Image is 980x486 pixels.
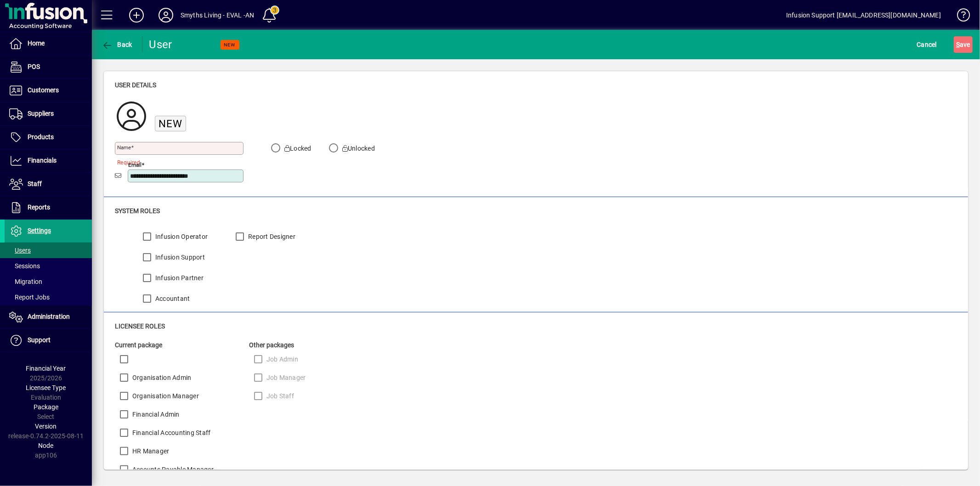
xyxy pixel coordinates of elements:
[915,36,940,53] button: Cancel
[28,133,54,141] span: Products
[39,442,54,449] span: Node
[956,41,960,48] span: S
[149,37,188,52] div: User
[917,37,937,52] span: Cancel
[9,262,40,270] span: Sessions
[954,36,973,53] button: Save
[5,56,92,79] a: POS
[181,8,254,23] div: Smyths Living - EVAL -AN
[115,322,165,330] span: Licensee roles
[115,341,162,349] span: Current package
[130,428,211,437] label: Financial Accounting Staff
[5,258,92,274] a: Sessions
[130,465,214,474] label: Accounts Payable Manager
[159,118,182,130] span: New
[5,289,92,305] a: Report Jobs
[122,7,151,23] button: Add
[28,40,45,47] span: Home
[115,207,160,215] span: System roles
[5,173,92,196] a: Staff
[956,37,970,52] span: ave
[92,36,142,53] app-page-header-button: Back
[5,329,92,352] a: Support
[153,273,204,283] label: Infusion Partner
[99,36,135,53] button: Back
[128,161,142,168] mat-label: Email
[26,384,66,391] span: Licensee Type
[340,144,375,153] label: Unlocked
[117,144,131,151] mat-label: Name
[246,232,295,241] label: Report Designer
[28,203,50,211] span: Reports
[102,41,132,48] span: Back
[9,247,31,254] span: Users
[5,149,92,172] a: Financials
[28,157,57,164] span: Financials
[5,79,92,102] a: Customers
[28,63,40,70] span: POS
[115,81,156,89] span: User details
[28,180,42,187] span: Staff
[9,294,50,301] span: Report Jobs
[28,227,51,234] span: Settings
[153,253,205,262] label: Infusion Support
[5,32,92,55] a: Home
[130,373,192,382] label: Organisation Admin
[5,274,92,289] a: Migration
[117,157,236,167] mat-error: Required
[28,336,51,344] span: Support
[26,365,66,372] span: Financial Year
[35,423,57,430] span: Version
[153,294,190,303] label: Accountant
[28,110,54,117] span: Suppliers
[151,7,181,23] button: Profile
[9,278,42,285] span: Migration
[5,126,92,149] a: Products
[5,305,92,328] a: Administration
[5,196,92,219] a: Reports
[249,341,294,349] span: Other packages
[153,232,208,241] label: Infusion Operator
[28,86,59,94] span: Customers
[950,2,969,32] a: Knowledge Base
[5,102,92,125] a: Suppliers
[5,243,92,258] a: Users
[130,410,180,419] label: Financial Admin
[130,446,170,456] label: HR Manager
[283,144,312,153] label: Locked
[130,391,199,401] label: Organisation Manager
[786,8,941,23] div: Infusion Support [EMAIL_ADDRESS][DOMAIN_NAME]
[224,42,236,48] span: NEW
[28,313,70,320] span: Administration
[34,403,58,411] span: Package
